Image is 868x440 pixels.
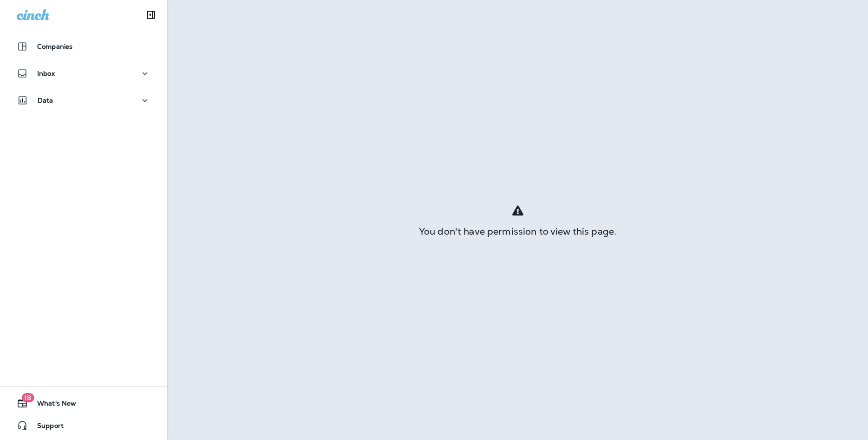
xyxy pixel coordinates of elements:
button: 18What's New [9,394,158,413]
p: Inbox [37,70,55,77]
button: Inbox [9,64,158,83]
p: Companies [37,43,72,50]
button: Support [9,416,158,435]
button: Collapse Sidebar [138,6,164,24]
p: Data [38,97,53,104]
div: You don't have permission to view this page. [167,228,868,235]
button: Companies [9,37,158,56]
span: 18 [21,393,34,402]
span: What's New [28,400,76,411]
button: Data [9,91,158,110]
span: Support [28,422,64,433]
